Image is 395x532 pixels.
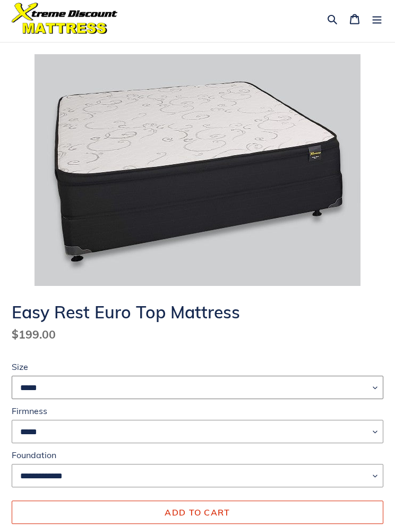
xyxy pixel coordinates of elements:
img: Easy Rest Euro Top Mattress [35,54,360,286]
span: Add to cart [165,507,230,518]
button: Add to cart [12,501,383,524]
span: $199.00 [12,327,56,341]
label: Size [12,360,383,373]
h1: Easy Rest Euro Top Mattress [12,302,383,322]
label: Firmness [12,404,383,417]
img: Xtreme Discount Mattress [12,3,118,34]
button: Menu [366,6,388,31]
label: Foundation [12,449,383,461]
